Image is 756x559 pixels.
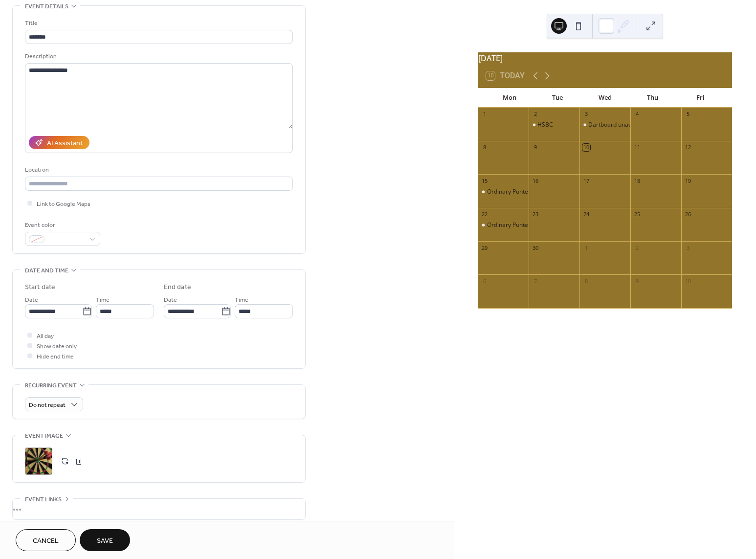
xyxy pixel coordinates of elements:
[684,111,691,118] div: 5
[235,295,248,305] span: Time
[582,111,590,118] div: 3
[486,88,534,108] div: Mon
[25,380,77,391] span: Recurring event
[532,177,539,184] div: 16
[487,221,534,229] div: Ordinary Punters
[33,536,59,546] span: Cancel
[487,188,534,196] div: Ordinary Punters
[96,295,110,305] span: Time
[582,277,590,285] div: 8
[25,220,98,230] div: Event color
[579,121,630,129] div: Dartboard unavailable
[25,165,291,175] div: Location
[481,111,489,118] div: 1
[629,88,676,108] div: Thu
[684,144,691,151] div: 12
[37,352,74,362] span: Hide end time
[529,121,579,129] div: HSBC
[25,295,38,305] span: Date
[684,244,691,251] div: 3
[164,282,191,292] div: End date
[25,282,55,292] div: Start date
[677,88,724,108] div: Fri
[481,277,489,285] div: 6
[25,266,68,276] span: Date and time
[25,51,291,62] div: Description
[532,277,539,285] div: 7
[478,188,529,196] div: Ordinary Punters
[37,331,54,341] span: All day
[633,211,641,218] div: 25
[582,177,590,184] div: 17
[534,88,581,108] div: Tue
[481,144,489,151] div: 8
[37,341,77,352] span: Show date only
[80,529,130,551] button: Save
[633,177,641,184] div: 18
[532,144,539,151] div: 9
[16,529,76,551] button: Cancel
[581,88,629,108] div: Wed
[633,111,641,118] div: 4
[29,400,66,411] span: Do not repeat
[588,121,649,129] div: Dartboard unavailable
[25,18,291,28] div: Title
[532,211,539,218] div: 23
[47,138,83,149] div: AI Assistant
[25,431,63,441] span: Event image
[13,499,305,519] div: •••
[481,244,489,251] div: 29
[37,199,90,209] span: Link to Google Maps
[684,177,691,184] div: 19
[25,447,52,475] div: ;
[481,177,489,184] div: 15
[481,211,489,218] div: 22
[25,1,68,12] span: Event details
[97,536,113,546] span: Save
[633,277,641,285] div: 9
[684,211,691,218] div: 26
[582,144,590,151] div: 10
[478,221,529,229] div: Ordinary Punters
[537,121,553,129] div: HSBC
[25,494,62,505] span: Event links
[478,52,732,64] div: [DATE]
[582,244,590,251] div: 1
[164,295,177,305] span: Date
[29,136,89,149] button: AI Assistant
[633,144,641,151] div: 11
[633,244,641,251] div: 2
[684,277,691,285] div: 10
[532,111,539,118] div: 2
[532,244,539,251] div: 30
[582,211,590,218] div: 24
